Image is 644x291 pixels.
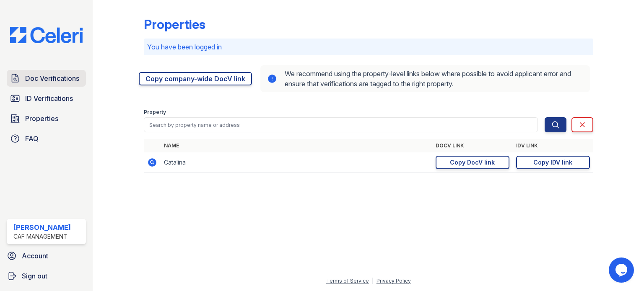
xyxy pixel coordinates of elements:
[147,42,590,52] p: You have been logged in
[533,158,572,167] div: Copy IDV link
[161,139,432,152] th: Name
[139,72,252,85] a: Copy company-wide DocV link
[144,17,205,32] div: Properties
[3,247,89,264] a: Account
[144,109,166,116] label: Property
[161,152,432,173] td: Catalina
[450,158,495,167] div: Copy DocV link
[377,278,411,284] a: Privacy Policy
[7,110,86,127] a: Properties
[516,156,590,169] a: Copy IDV link
[22,251,48,261] span: Account
[7,130,86,147] a: FAQ
[13,232,71,241] div: CAF Management
[144,117,538,132] input: Search by property name or address
[326,278,369,284] a: Terms of Service
[3,268,89,284] a: Sign out
[25,73,79,83] span: Doc Verifications
[436,156,509,169] a: Copy DocV link
[22,271,47,281] span: Sign out
[609,258,636,283] iframe: chat widget
[513,139,593,152] th: IDV Link
[7,70,86,87] a: Doc Verifications
[7,90,86,107] a: ID Verifications
[25,134,39,144] span: FAQ
[25,113,58,124] span: Properties
[372,278,374,284] div: |
[260,65,590,92] div: We recommend using the property-level links below where possible to avoid applicant error and ens...
[3,27,89,43] img: CE_Logo_Blue-a8612792a0a2168367f1c8372b55b34899dd931a85d93a1a3d3e32e68fde9ad4.png
[25,93,73,103] span: ID Verifications
[13,222,71,232] div: [PERSON_NAME]
[432,139,513,152] th: DocV Link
